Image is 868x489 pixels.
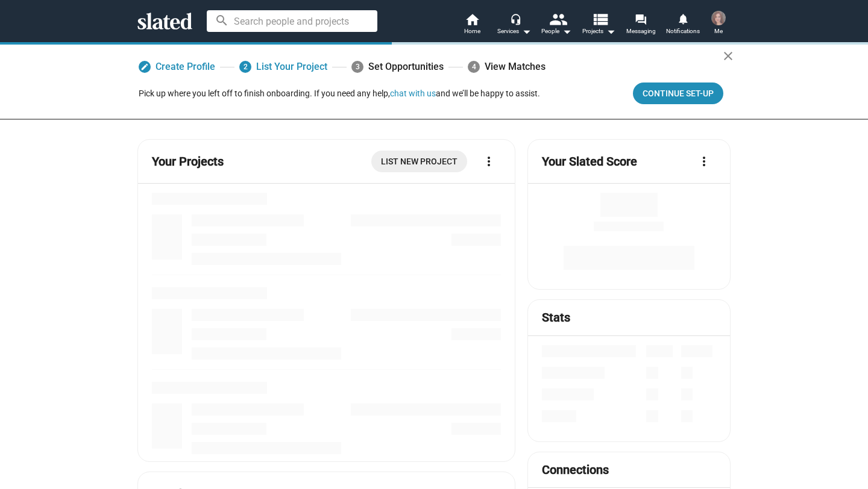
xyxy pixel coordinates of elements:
[697,154,711,169] mat-icon: more_vert
[239,61,251,73] span: 2
[390,89,436,98] button: chat with us
[542,154,637,170] mat-card-title: Your Slated Score
[468,61,480,73] span: 4
[662,12,704,39] a: Notifications
[493,12,535,39] button: Services
[542,462,609,478] mat-card-title: Connections
[497,24,531,39] div: Services
[139,88,540,99] div: Pick up where you left off to finish onboarding. If you need any help, and we’ll be happy to assist.
[351,56,444,78] div: Set Opportunities
[603,24,618,39] mat-icon: arrow_drop_down
[635,13,646,25] mat-icon: forum
[381,151,458,172] span: List New Project
[451,12,493,39] a: Home
[711,11,726,25] img: Dilvin Isikli
[541,24,571,39] div: People
[152,154,224,170] mat-card-title: Your Projects
[549,10,567,28] mat-icon: people
[535,12,577,39] button: People
[714,24,723,39] span: Me
[482,154,496,169] mat-icon: more_vert
[542,310,570,326] mat-card-title: Stats
[465,12,479,26] mat-icon: home
[140,63,149,71] mat-icon: edit
[371,151,467,172] a: List New Project
[582,24,615,39] span: Projects
[620,12,662,39] a: Messaging
[704,8,733,40] button: Dilvin IsikliMe
[643,83,714,104] span: Continue Set-up
[351,61,363,73] span: 3
[239,56,327,78] a: 2List Your Project
[591,10,609,28] mat-icon: view_list
[633,83,723,104] button: Continue Set-up
[519,24,533,39] mat-icon: arrow_drop_down
[559,24,574,39] mat-icon: arrow_drop_down
[468,56,546,78] div: View Matches
[677,13,688,24] mat-icon: notifications
[510,13,521,24] mat-icon: headset_mic
[139,56,215,78] a: Create Profile
[577,12,620,39] button: Projects
[464,24,480,39] span: Home
[626,24,656,39] span: Messaging
[666,24,700,39] span: Notifications
[721,49,735,63] mat-icon: close
[207,10,377,32] input: Search people and projects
